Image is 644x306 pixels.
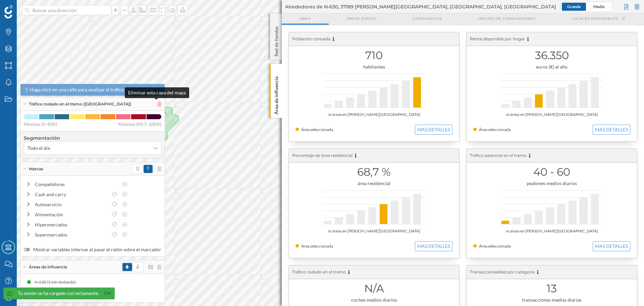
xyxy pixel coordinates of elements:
span: Todo el día [28,145,50,151]
div: Transaccionalidad por categoría [467,265,637,279]
button: MAS DETALLES [593,125,630,135]
span: Haga click en una calle para analizar el tráfico [30,86,124,93]
span: Áreas espejo [347,16,377,21]
span: Origen de consumidores [478,16,535,21]
span: Area [300,16,311,21]
h1: 40 - 60 [473,166,630,178]
button: MAS DETALLES [593,241,630,251]
label: Mostrar variables internas al pasar el ratón sobre el marcador [24,246,161,253]
div: transacciones medias diarias [473,297,630,303]
div: Porcentaje de área residencial [289,149,459,163]
div: peatones medios diarios [473,180,630,187]
span: Áreas de influencia [29,264,67,270]
h1: 710 [296,49,452,62]
h1: N/A [296,282,452,295]
div: área residencial [296,180,452,187]
span: Área seleccionada [479,127,511,132]
div: habitantes [296,63,452,70]
div: vs áreas en [PERSON_NAME][GEOGRAPHIC_DATA] [473,111,630,118]
span: Área seleccionada [479,244,511,249]
div: vs áreas en [PERSON_NAME][GEOGRAPHIC_DATA] [473,228,630,234]
h1: 36.350 [473,49,630,62]
span: Locales disponibles [572,16,618,21]
button: MAS DETALLES [415,125,452,135]
div: Alimentación [35,211,108,218]
span: Soporte [13,5,37,11]
span: Medio [593,4,605,9]
p: Área de influencia [273,74,280,115]
div: Tráfico peatonal en el tramo [467,149,637,163]
h1: 13 [473,282,630,295]
button: MAS DETALLES [415,241,452,251]
span: Marcas [29,166,43,172]
span: Alrededores de N-630, 37189 [PERSON_NAME][GEOGRAPHIC_DATA], [GEOGRAPHIC_DATA], [GEOGRAPHIC_DATA] [285,3,556,10]
img: Geoblink Logo [4,5,13,18]
span: Área seleccionada [301,244,333,249]
span: Comparativa [413,16,442,21]
p: Red de tiendas [273,24,280,56]
span: Grande [567,4,581,9]
div: vs áreas en [PERSON_NAME][GEOGRAPHIC_DATA] [296,111,452,118]
div: Tráfico rodado en el tramo [289,265,459,279]
h1: 68,7 % [296,166,452,178]
span: Tráfico rodado en el tramo ([GEOGRAPHIC_DATA]) [29,101,131,107]
div: N-630 (3 min Andando) [35,279,79,286]
div: coches medios diarios [296,297,452,303]
a: Ok [102,290,113,297]
span: Área seleccionada [301,127,333,132]
div: Cash and carry [35,191,108,198]
div: Autoservicio [35,201,108,208]
div: Competidores [35,181,118,188]
div: vs áreas en [PERSON_NAME][GEOGRAPHIC_DATA] [296,228,452,234]
div: Tu sesión se ha cargado correctamente. [18,290,99,297]
h4: Segmentación [24,135,161,141]
div: Supermercados [35,231,108,238]
div: Hipermercados [35,221,108,228]
span: Máximo (99,7-100%) [118,121,161,128]
div: Población censada [289,32,459,46]
span: Mínimo (0-40%) [24,121,57,128]
div: euros (€) al año [473,63,630,70]
div: Renta disponible por hogar [467,32,637,46]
